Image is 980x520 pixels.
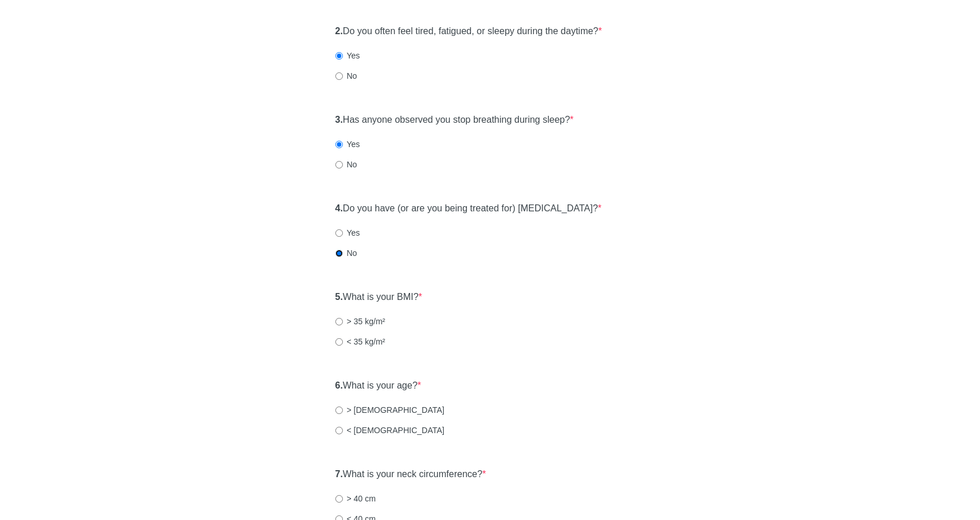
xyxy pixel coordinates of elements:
[335,72,343,80] input: No
[335,338,343,346] input: < 35 kg/m²
[335,52,343,60] input: Yes
[335,115,343,124] strong: 3.
[335,25,602,38] label: Do you often feel tired, fatigued, or sleepy during the daytime?
[335,424,445,436] label: < [DEMOGRAPHIC_DATA]
[335,316,386,327] label: > 35 kg/m²
[335,427,343,434] input: < [DEMOGRAPHIC_DATA]
[335,227,360,239] label: Yes
[335,291,422,304] label: What is your BMI?
[335,26,343,36] strong: 2.
[335,250,343,257] input: No
[335,495,343,503] input: > 40 cm
[335,247,357,259] label: No
[335,468,487,481] label: What is your neck circumference?
[335,292,343,302] strong: 5.
[335,407,343,414] input: > [DEMOGRAPHIC_DATA]
[335,380,343,390] strong: 6.
[335,469,343,479] strong: 7.
[335,203,343,213] strong: 4.
[335,50,360,61] label: Yes
[335,318,343,325] input: > 35 kg/m²
[335,202,602,215] label: Do you have (or are you being treated for) [MEDICAL_DATA]?
[335,138,360,150] label: Yes
[335,159,357,170] label: No
[335,336,386,347] label: < 35 kg/m²
[335,141,343,148] input: Yes
[335,113,574,127] label: Has anyone observed you stop breathing during sleep?
[335,229,343,237] input: Yes
[335,161,343,169] input: No
[335,379,422,393] label: What is your age?
[335,493,376,504] label: > 40 cm
[335,70,357,82] label: No
[335,404,445,416] label: > [DEMOGRAPHIC_DATA]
